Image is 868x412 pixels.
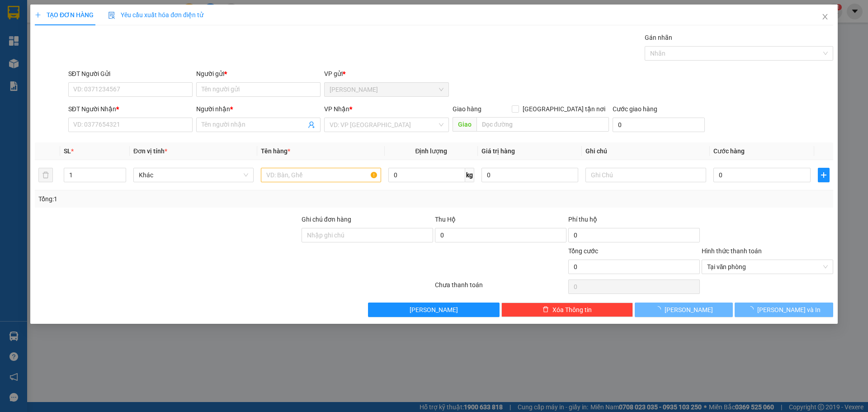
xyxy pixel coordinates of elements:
input: 0 [481,168,579,182]
button: deleteXóa Thông tin [502,303,633,317]
span: Cao Tốc [330,83,443,96]
label: Gán nhãn [645,34,672,41]
div: SĐT Người Gửi [68,69,193,79]
span: Tại văn phòng [707,260,828,274]
span: Cước hàng [713,147,745,155]
div: Người nhận [196,104,321,114]
span: Giao [453,117,476,132]
div: Phí thu hộ [568,214,700,228]
input: Dọc đường [476,117,609,132]
span: Xóa Thông tin [552,305,592,315]
input: Cước giao hàng [613,118,705,132]
label: Cước giao hàng [613,105,657,113]
button: plus [818,168,830,182]
span: plus [818,171,829,179]
img: icon [108,12,115,19]
span: Tên hàng [261,147,290,155]
div: Tổng: 1 [38,194,335,204]
span: loading [655,306,665,313]
label: Hình thức thanh toán [702,247,762,255]
input: Ghi Chú [586,168,706,182]
button: [PERSON_NAME] và In [735,303,833,317]
input: VD: Bàn, Ghế [261,168,381,182]
span: Tổng cước [568,247,598,255]
span: [PERSON_NAME] [410,305,458,315]
div: Người gửi [196,69,321,79]
span: user-add [308,121,316,128]
th: Ghi chú [582,142,710,160]
span: Yêu cầu xuất hóa đơn điện tử [108,11,203,19]
span: close [821,13,829,20]
button: [PERSON_NAME] [635,303,733,317]
span: delete [542,306,549,313]
span: TẠO ĐƠN HÀNG [35,11,94,19]
span: plus [35,12,41,18]
div: Chưa thanh toán [434,280,567,296]
span: SL [64,147,71,155]
button: Close [812,5,838,30]
button: delete [38,168,53,182]
span: kg [465,168,474,182]
span: Thu Hộ [435,216,456,223]
span: Khác [139,168,248,182]
span: Giá trị hàng [481,147,515,155]
span: Định lượng [415,147,448,155]
div: SĐT Người Nhận [68,104,193,114]
div: VP gửi [325,69,449,79]
span: [PERSON_NAME] và In [757,305,821,315]
span: Giao hàng [453,105,481,113]
button: [PERSON_NAME] [368,303,500,317]
span: loading [747,306,757,313]
span: Đơn vị tính [133,147,167,155]
span: VP Nhận [325,105,350,113]
label: Ghi chú đơn hàng [302,216,351,223]
span: [PERSON_NAME] [665,305,713,315]
input: Ghi chú đơn hàng [302,228,433,242]
span: [GEOGRAPHIC_DATA] tận nơi [519,104,609,114]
